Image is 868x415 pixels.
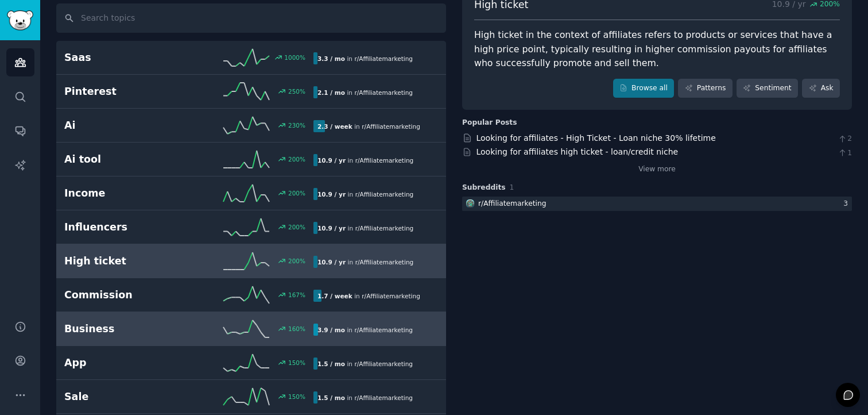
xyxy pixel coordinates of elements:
[313,154,417,166] div: in
[843,199,852,209] div: 3
[313,52,417,64] div: in
[462,197,852,211] a: Affiliatemarketingr/Affiliatemarketing3
[317,225,346,232] b: 10.9 / yr
[64,186,189,201] h2: Income
[317,191,346,198] b: 10.9 / yr
[313,86,417,98] div: in
[478,199,546,209] div: r/ Affiliatemarketing
[838,134,852,144] span: 2
[64,356,189,370] h2: App
[288,359,305,367] div: 150 %
[354,394,413,401] span: r/ Affiliatemarketing
[288,155,305,163] div: 200 %
[613,79,675,98] a: Browse all
[317,157,346,164] b: 10.9 / yr
[288,393,305,401] div: 150 %
[64,322,189,336] h2: Business
[56,143,446,176] a: Ai tool200%10.9 / yrin r/Affiliatemarketing
[56,312,446,346] a: Business160%3.9 / moin r/Affiliatemarketing
[317,326,345,333] b: 3.9 / mo
[838,148,852,159] span: 1
[288,189,305,197] div: 200 %
[56,346,446,380] a: App150%1.5 / moin r/Affiliatemarketing
[313,188,417,200] div: in
[284,53,305,62] div: 1000 %
[288,121,305,129] div: 230 %
[56,210,446,244] a: Influencers200%10.9 / yrin r/Affiliatemarketing
[64,390,189,404] h2: Sale
[56,380,446,414] a: Sale150%1.5 / moin r/Affiliatemarketing
[64,118,189,133] h2: Ai
[56,109,446,143] a: Ai230%2.3 / weekin r/Affiliatemarketing
[802,79,840,98] a: Ask
[56,3,446,33] input: Search topics
[474,28,840,71] div: High ticket in the context of affiliates refers to products or services that have a high price po...
[56,278,446,312] a: Commission167%1.7 / weekin r/Affiliatemarketing
[476,133,716,143] a: Looking for affiliates - High Ticket - Loan niche 30% lifetime
[64,152,189,167] h2: Ai tool
[313,256,417,268] div: in
[355,191,414,198] span: r/ Affiliatemarketing
[56,176,446,210] a: Income200%10.9 / yrin r/Affiliatemarketing
[56,244,446,278] a: High ticket200%10.9 / yrin r/Affiliatemarketing
[737,79,798,98] a: Sentiment
[288,223,305,231] div: 200 %
[56,41,446,75] a: Saas1000%3.3 / moin r/Affiliatemarketing
[317,360,345,367] b: 1.5 / mo
[313,222,417,234] div: in
[7,10,33,30] img: GummySearch logo
[362,123,420,130] span: r/ Affiliatemarketing
[355,225,414,232] span: r/ Affiliatemarketing
[313,290,424,302] div: in
[462,118,517,128] div: Popular Posts
[678,79,732,98] a: Patterns
[462,183,506,193] span: Subreddits
[313,358,417,370] div: in
[317,89,345,96] b: 2.1 / mo
[476,147,679,156] a: Looking for affiliates high ticket - loan/credit niche
[313,120,424,132] div: in
[355,259,414,266] span: r/ Affiliatemarketing
[317,293,352,299] b: 1.7 / week
[313,324,417,336] div: in
[288,325,305,333] div: 160 %
[362,293,420,299] span: r/ Affiliatemarketing
[64,288,189,302] h2: Commission
[510,183,514,191] span: 1
[64,51,189,65] h2: Saas
[317,259,346,266] b: 10.9 / yr
[64,254,189,268] h2: High ticket
[354,326,413,333] span: r/ Affiliatemarketing
[313,391,417,404] div: in
[354,55,413,62] span: r/ Affiliatemarketing
[466,199,474,207] img: Affiliatemarketing
[317,55,345,62] b: 3.3 / mo
[317,394,345,401] b: 1.5 / mo
[638,164,676,175] a: View more
[56,75,446,109] a: Pinterest250%2.1 / moin r/Affiliatemarketing
[317,123,352,130] b: 2.3 / week
[354,89,413,96] span: r/ Affiliatemarketing
[64,84,189,99] h2: Pinterest
[354,360,413,367] span: r/ Affiliatemarketing
[288,87,305,95] div: 250 %
[288,257,305,265] div: 200 %
[355,157,414,164] span: r/ Affiliatemarketing
[288,291,305,299] div: 167 %
[64,220,189,235] h2: Influencers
